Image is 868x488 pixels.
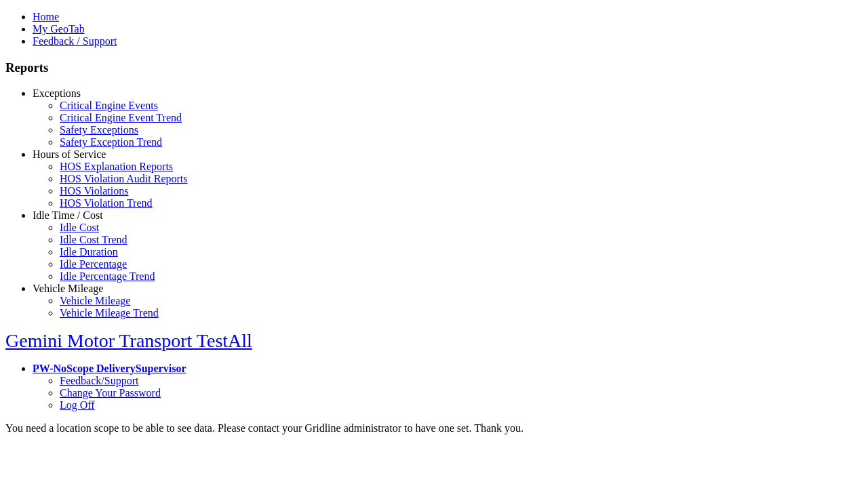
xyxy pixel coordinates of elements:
a: Safety Exception Trend [60,136,162,148]
a: Idle Percentage Trend [60,270,155,282]
a: Vehicle Mileage [60,295,130,306]
a: Change Your Password [60,387,161,399]
a: Feedback / Support [33,35,117,47]
a: HOS Explanation Reports [60,161,173,172]
a: Hours of Service [33,148,106,160]
a: Gemini Motor Transport TestAll [5,330,252,351]
a: HOS Violations [60,185,128,197]
a: Critical Engine Event Trend [60,112,182,123]
h3: Reports [5,60,863,75]
a: Feedback/Support [60,375,138,386]
a: Log Off [60,399,95,411]
a: HOS Violation Trend [60,197,153,209]
a: Idle Cost [60,222,99,233]
a: Idle Cost Trend [60,234,127,245]
a: Vehicle Mileage Trend [60,307,159,319]
a: Idle Percentage [60,258,127,270]
a: Vehicle Mileage [33,283,103,294]
a: Safety Exceptions [60,124,138,136]
div: You need a location scope to be able to see data. Please contact your Gridline administrator to h... [5,422,863,434]
a: My GeoTab [33,23,85,35]
a: HOS Violation Audit Reports [60,173,188,184]
a: Critical Engine Events [60,100,158,111]
a: Home [33,11,59,22]
a: Exceptions [33,87,81,99]
a: PW-NoScope DeliverySupervisor [33,363,186,374]
a: Idle Time / Cost [33,209,103,221]
a: Idle Duration [60,246,118,258]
